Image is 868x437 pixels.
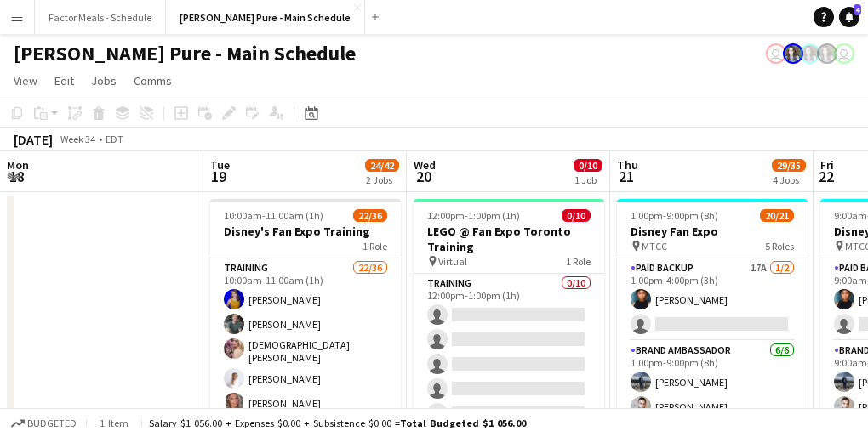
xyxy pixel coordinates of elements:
span: Fri [820,157,834,173]
span: 1:00pm-9:00pm (8h) [631,209,718,222]
span: 20/21 [760,209,794,222]
span: Week 34 [56,133,99,145]
span: 19 [208,167,230,186]
div: 4 Jobs [773,173,805,186]
app-user-avatar: Ashleigh Rains [817,43,837,64]
app-user-avatar: Leticia Fayzano [766,43,786,64]
span: 24/42 [365,159,399,172]
span: Thu [617,157,638,173]
a: 4 [839,7,859,27]
span: 18 [4,167,29,186]
button: [PERSON_NAME] Pure - Main Schedule [166,1,365,34]
span: Wed [414,157,436,173]
a: View [7,70,44,92]
app-user-avatar: Tifany Scifo [834,43,854,64]
span: 1 Role [566,255,591,268]
span: Virtual [438,255,467,268]
span: 12:00pm-1:00pm (1h) [427,209,520,222]
div: [DATE] [14,131,53,148]
app-card-role: Paid Backup17A1/21:00pm-4:00pm (3h)[PERSON_NAME] [617,258,808,341]
span: Comms [134,73,172,88]
span: 0/10 [574,159,602,172]
span: Budgeted [27,417,77,429]
h3: Disney's Fan Expo Training [210,224,401,239]
span: 1 Role [363,240,387,253]
span: 4 [854,4,861,15]
div: EDT [106,133,123,145]
div: 2 Jobs [366,173,398,186]
span: 5 Roles [765,240,794,253]
div: Salary $1 056.00 + Expenses $0.00 + Subsistence $0.00 = [149,417,526,429]
span: 21 [614,167,638,186]
div: 1 Job [574,173,602,186]
span: 1 item [94,417,134,429]
h1: [PERSON_NAME] Pure - Main Schedule [14,41,356,66]
span: 29/35 [772,159,806,172]
span: 0/10 [562,209,591,222]
span: Tue [210,157,230,173]
span: 20 [411,167,436,186]
a: Jobs [84,70,123,92]
h3: LEGO @ Fan Expo Toronto Training [414,224,604,254]
span: Edit [54,73,74,88]
span: 10:00am-11:00am (1h) [224,209,323,222]
app-user-avatar: Ashleigh Rains [800,43,820,64]
app-user-avatar: Ashleigh Rains [783,43,803,64]
span: View [14,73,37,88]
span: Mon [7,157,29,173]
h3: Disney Fan Expo [617,224,808,239]
button: Factor Meals - Schedule [35,1,166,34]
span: Jobs [91,73,117,88]
span: MTCC [642,240,667,253]
span: 22/36 [353,209,387,222]
button: Budgeted [9,414,79,433]
span: Total Budgeted $1 056.00 [400,417,526,429]
span: 22 [818,167,834,186]
a: Comms [127,70,179,92]
a: Edit [48,70,81,92]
